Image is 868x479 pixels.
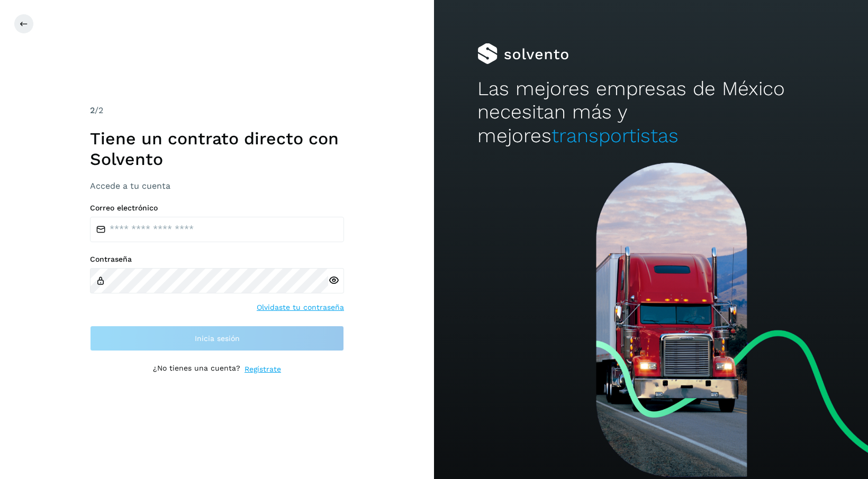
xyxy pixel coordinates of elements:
[477,77,825,148] h2: Las mejores empresas de México necesitan más y mejores
[90,204,344,213] label: Correo electrónico
[90,128,344,169] h1: Tiene un contrato directo con Solvento
[90,181,344,191] h3: Accede a tu cuenta
[551,124,679,147] span: transportistas
[90,255,344,264] label: Contraseña
[153,364,240,375] p: ¿No tienes una cuenta?
[245,364,281,375] a: Regístrate
[90,104,344,117] div: /2
[195,335,240,342] span: Inicia sesión
[90,326,344,351] button: Inicia sesión
[257,302,344,313] a: Olvidaste tu contraseña
[90,105,95,115] span: 2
